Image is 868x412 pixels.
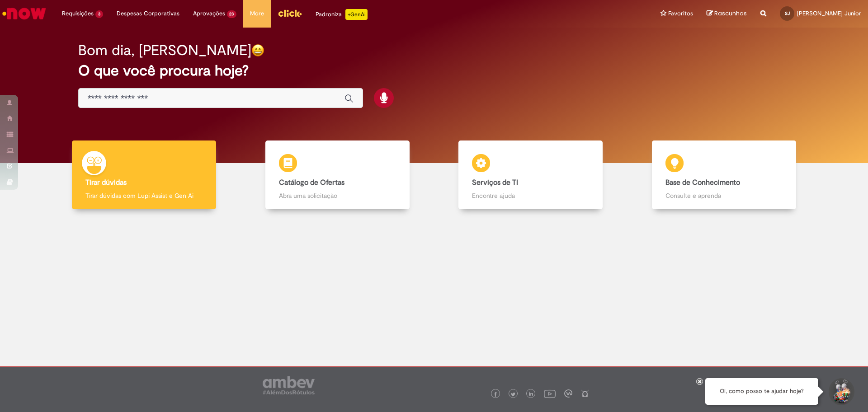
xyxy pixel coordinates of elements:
[279,178,344,187] b: Catálogo de Ofertas
[251,44,264,57] img: happy-face.png
[827,378,854,405] button: Iniciar Conversa de Suporte
[95,10,103,18] span: 3
[705,378,818,405] div: Oi, como posso te ajudar hoje?
[544,388,556,399] img: logo_footer_youtube.png
[316,9,368,20] div: Padroniza
[345,9,368,20] p: +GenAi
[511,392,515,397] img: logo_footer_twitter.png
[472,178,518,187] b: Serviços de TI
[78,42,251,58] h2: Bom dia, [PERSON_NAME]
[62,9,94,18] span: Requisições
[581,389,589,398] img: logo_footer_naosei.png
[78,63,790,79] h2: O que você procura hoje?
[714,9,747,18] span: Rascunhos
[263,376,315,394] img: logo_footer_ambev_rotulo_gray.png
[85,191,203,200] p: Tirar dúvidas com Lupi Assist e Gen Ai
[47,140,241,210] a: Tirar dúvidas Tirar dúvidas com Lupi Assist e Gen Ai
[117,9,179,18] span: Despesas Corporativas
[665,178,740,187] b: Base de Conhecimento
[668,9,693,18] span: Favoritos
[1,5,47,23] img: ServiceNow
[434,140,627,210] a: Serviços de TI Encontre ajuda
[564,389,572,398] img: logo_footer_workplace.png
[279,191,396,200] p: Abra uma solicitação
[785,10,790,16] span: SJ
[493,392,498,397] img: logo_footer_facebook.png
[797,9,861,17] span: [PERSON_NAME] Junior
[529,392,533,397] img: logo_footer_linkedin.png
[241,140,434,210] a: Catálogo de Ofertas Abra uma solicitação
[193,9,225,18] span: Aprovações
[665,191,783,200] p: Consulte e aprenda
[250,9,264,18] span: More
[707,9,747,18] a: Rascunhos
[627,140,821,210] a: Base de Conhecimento Consulte e aprenda
[85,178,127,187] b: Tirar dúvidas
[278,6,302,20] img: click_logo_yellow_360x200.png
[227,10,237,18] span: 23
[472,191,589,200] p: Encontre ajuda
